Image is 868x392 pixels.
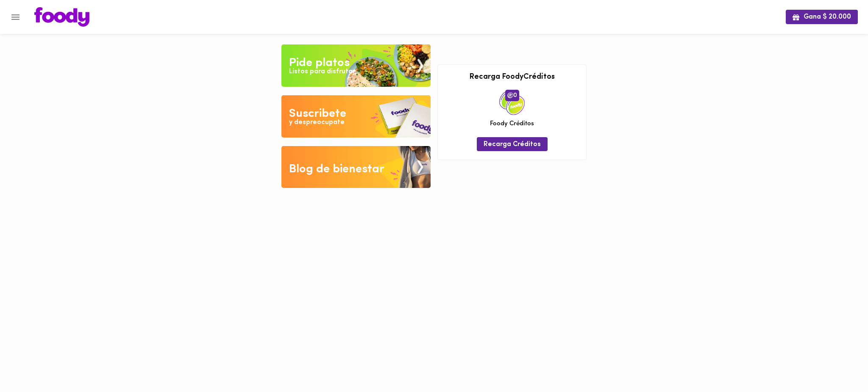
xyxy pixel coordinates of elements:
[289,118,345,127] div: y despreocupate
[34,7,89,27] img: logo.png
[289,161,384,178] div: Blog de bienestar
[499,90,525,115] img: credits-package.png
[786,10,858,24] button: Gana $ 20.000
[507,92,513,98] img: foody-creditos.png
[289,67,355,77] div: Listos para disfrutar
[5,7,26,28] button: Menu
[281,95,431,138] img: Disfruta bajar de peso
[819,343,860,384] iframe: Messagebird Livechat Widget
[490,119,534,128] span: Foody Créditos
[477,137,548,151] button: Recarga Créditos
[281,44,431,87] img: Pide un Platos
[793,13,851,21] span: Gana $ 20.000
[289,105,346,122] div: Suscribete
[505,90,519,101] span: 0
[281,146,431,188] img: Blog de bienestar
[289,55,350,72] div: Pide platos
[444,73,580,82] h3: Recarga FoodyCréditos
[484,141,541,149] span: Recarga Créditos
